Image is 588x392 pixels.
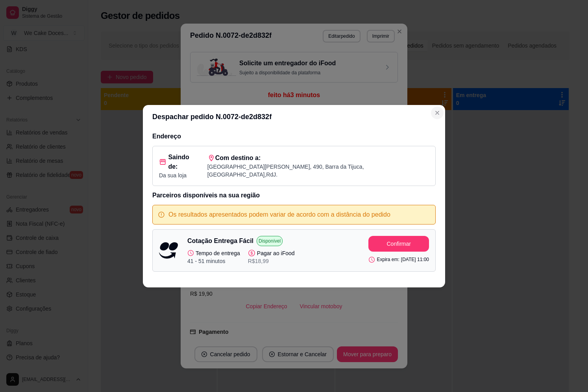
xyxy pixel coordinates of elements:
[248,257,295,265] p: R$ 18,99
[187,236,253,246] p: Cotação Entrega Fácil
[401,256,429,263] p: [DATE] 11:00
[168,153,199,171] span: Saindo de:
[431,107,444,119] button: Close
[152,191,436,200] h3: Parceiros disponíveis na sua região
[368,236,429,252] button: Confirmar
[168,210,390,219] p: Os resultados apresentados podem variar de acordo com a distância do pedido
[187,257,240,265] p: 41 - 51 minutos
[248,249,295,257] p: Pagar ao iFood
[143,105,445,129] header: Despachar pedido N. 0072-de2d832f
[152,132,436,141] h3: Endereço
[159,171,200,179] p: Da sua loja
[215,153,261,163] span: Com destino a:
[207,163,429,179] p: [GEOGRAPHIC_DATA][PERSON_NAME] , 490 , Barra da Tijuca , [GEOGRAPHIC_DATA] , RdJ .
[257,236,283,246] p: Disponível
[368,256,399,263] p: Expira em:
[187,249,240,257] p: Tempo de entrega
